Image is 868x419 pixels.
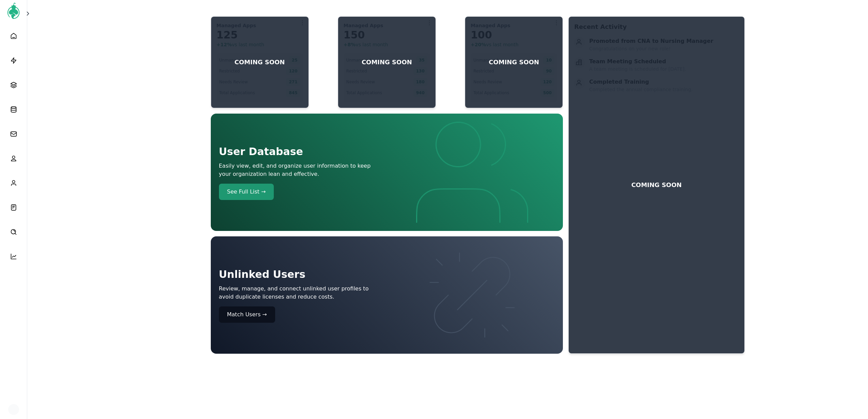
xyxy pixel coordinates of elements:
[219,306,384,323] a: Match Users →
[219,184,384,200] a: See Full List →
[235,57,285,67] p: COMING SOON
[219,267,384,282] h1: Unlinked Users
[219,144,384,159] h1: User Database
[362,57,412,67] p: COMING SOON
[219,306,275,323] button: Match Users →
[489,57,539,67] p: COMING SOON
[219,162,384,178] p: Easily view, edit, and organize user information to keep your organization lean and effective.
[390,245,555,346] img: Dashboard Users
[390,122,555,223] img: Dashboard Users
[631,180,682,190] p: COMING SOON
[219,285,384,301] p: Review, manage, and connect unlinked user profiles to avoid duplicate licenses and reduce costs.
[5,3,22,19] img: AccessGenie Logo
[219,184,274,200] button: See Full List →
